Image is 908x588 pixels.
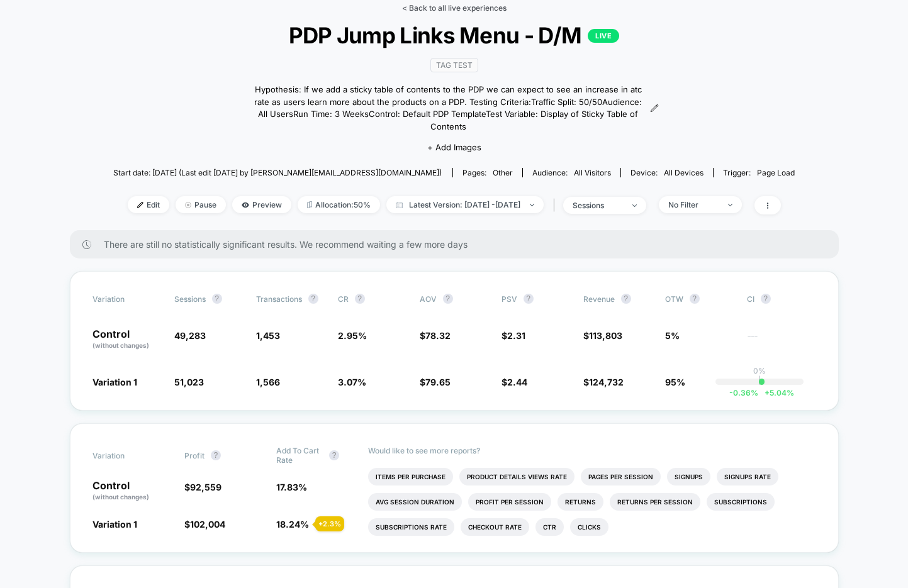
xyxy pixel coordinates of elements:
[174,377,204,387] span: 51,023
[462,168,513,177] div: Pages:
[507,377,527,387] span: 2.44
[583,377,624,387] span: $
[368,518,454,536] li: Subscriptions Rate
[632,204,637,207] img: end
[690,294,700,304] button: ?
[665,330,680,341] span: 5%
[621,294,631,304] button: ?
[532,168,611,177] div: Audience:
[502,330,525,341] span: $
[128,196,169,213] span: Edit
[459,468,575,485] li: Product Details Views Rate
[338,330,367,341] span: 2.95 %
[461,518,529,536] li: Checkout Rate
[355,294,365,304] button: ?
[92,480,172,502] p: Control
[747,332,816,350] span: ---
[92,329,162,350] p: Control
[104,239,814,250] span: There are still no statistically significant results. We recommend waiting a few more days
[402,3,507,13] a: < Back to all live experiences
[707,493,775,511] li: Subscriptions
[524,294,534,304] button: ?
[190,482,221,492] span: 92,559
[430,58,478,72] span: TAG Test
[443,294,453,304] button: ?
[137,202,143,208] img: edit
[276,446,323,465] span: Add To Cart Rate
[665,294,734,304] span: OTW
[420,294,437,304] span: AOV
[425,330,451,341] span: 78.32
[667,468,710,485] li: Signups
[338,294,349,304] span: CR
[368,446,816,455] p: Would like to see more reports?
[113,168,442,177] span: Start date: [DATE] (Last edit [DATE] by [PERSON_NAME][EMAIL_ADDRESS][DOMAIN_NAME])
[668,200,719,209] div: No Filter
[761,294,771,304] button: ?
[396,202,403,208] img: calendar
[92,294,162,304] span: Variation
[212,294,222,304] button: ?
[232,196,291,213] span: Preview
[249,84,646,133] span: Hypothesis: If we add a sticky table of contents to the PDP we can expect to see an increase in a...
[573,201,623,210] div: sessions
[758,375,761,385] p: |
[583,294,615,304] span: Revenue
[276,519,309,530] span: 18.24 %
[728,204,732,206] img: end
[535,518,564,536] li: Ctr
[747,294,816,304] span: CI
[92,446,162,465] span: Variation
[256,294,302,304] span: Transactions
[717,468,778,485] li: Signups Rate
[427,142,481,152] span: + Add Images
[502,294,517,304] span: PSV
[570,518,608,536] li: Clicks
[338,377,366,387] span: 3.07 %
[184,482,221,492] span: $
[589,330,622,341] span: 113,803
[588,29,619,43] p: LIVE
[420,377,451,387] span: $
[558,493,603,511] li: Returns
[256,330,280,341] span: 1,453
[92,341,149,349] span: (without changes)
[620,168,713,177] span: Device:
[610,493,700,511] li: Returns Per Session
[530,204,534,206] img: end
[211,450,221,460] button: ?
[147,22,761,48] span: PDP Jump Links Menu - D/M
[493,168,513,177] span: other
[665,377,685,387] span: 95%
[581,468,661,485] li: Pages Per Session
[368,493,462,511] li: Avg Session Duration
[550,196,563,214] span: |
[589,377,624,387] span: 124,732
[92,493,149,501] span: (without changes)
[174,294,206,304] span: Sessions
[729,388,758,397] span: -0.36 %
[184,451,205,460] span: Profit
[308,294,318,304] button: ?
[176,196,226,213] span: Pause
[92,377,137,387] span: Variation 1
[574,168,611,177] span: All Visitors
[92,519,137,530] span: Variation 1
[190,519,225,530] span: 102,004
[329,450,339,460] button: ?
[664,168,703,177] span: all devices
[468,493,551,511] li: Profit Per Session
[386,196,544,213] span: Latest Version: [DATE] - [DATE]
[723,168,795,177] div: Trigger:
[307,201,312,208] img: rebalance
[298,196,380,213] span: Allocation: 50%
[583,330,622,341] span: $
[276,482,307,492] span: 17.83 %
[765,388,770,397] span: +
[753,366,766,375] p: 0%
[758,388,794,397] span: 5.04 %
[507,330,525,341] span: 2.31
[420,330,451,341] span: $
[185,202,191,208] img: end
[425,377,451,387] span: 79.65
